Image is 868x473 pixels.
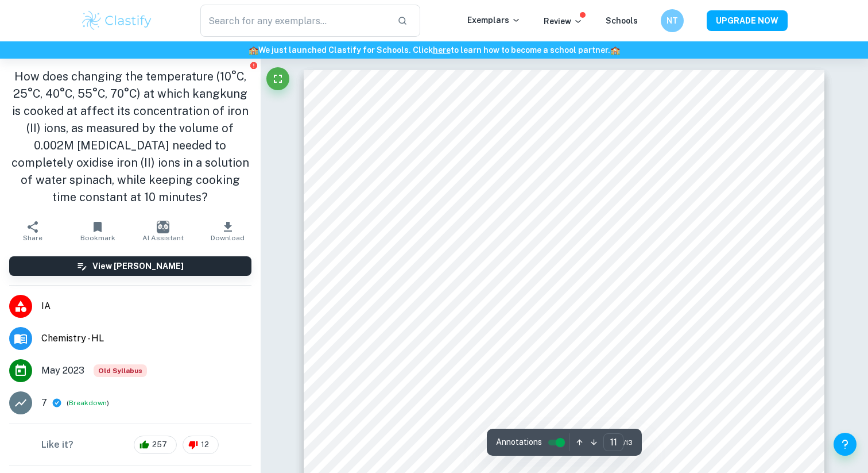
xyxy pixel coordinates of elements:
[195,215,260,247] button: Download
[623,437,633,448] span: / 13
[195,439,215,451] span: 12
[211,234,245,242] span: Download
[41,332,251,345] span: Chemistry - HL
[94,364,147,377] div: Starting from the May 2025 session, the Chemistry IA requirements have changed. It's OK to refer ...
[2,44,866,56] h6: We just launched Clastify for Schools. Click to learn how to become a school partner.
[41,396,47,410] p: 7
[67,398,109,409] span: ( )
[834,433,857,456] button: Help and Feedback
[94,364,147,377] span: Old Syllabus
[266,67,289,90] button: Fullscreen
[65,215,130,247] button: Bookmark
[142,234,184,242] span: AI Assistant
[200,5,388,37] input: Search for any exemplars...
[130,215,195,247] button: AI Assistant
[41,438,73,452] h6: Like it?
[146,439,173,451] span: 257
[661,9,684,32] button: NT
[80,234,115,242] span: Bookmark
[249,45,258,55] span: 🏫
[666,14,679,27] h6: NT
[134,436,177,454] div: 257
[707,10,788,31] button: UPGRADE NOW
[250,61,258,70] button: Report issue
[9,256,251,276] button: View [PERSON_NAME]
[9,68,251,206] h1: How does changing the temperature (10°C, 25°C, 40°C, 55°C, 70°C) at which kangkung is cooked at a...
[610,45,620,55] span: 🏫
[157,221,169,233] img: AI Assistant
[41,364,84,378] span: May 2023
[23,234,42,242] span: Share
[69,398,107,408] button: Breakdown
[467,14,521,26] p: Exemplars
[183,436,219,454] div: 12
[80,9,153,32] img: Clastify logo
[496,436,542,448] span: Annotations
[606,16,638,25] a: Schools
[92,260,184,272] h6: View [PERSON_NAME]
[544,15,583,28] p: Review
[433,45,451,55] a: here
[41,299,251,313] span: IA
